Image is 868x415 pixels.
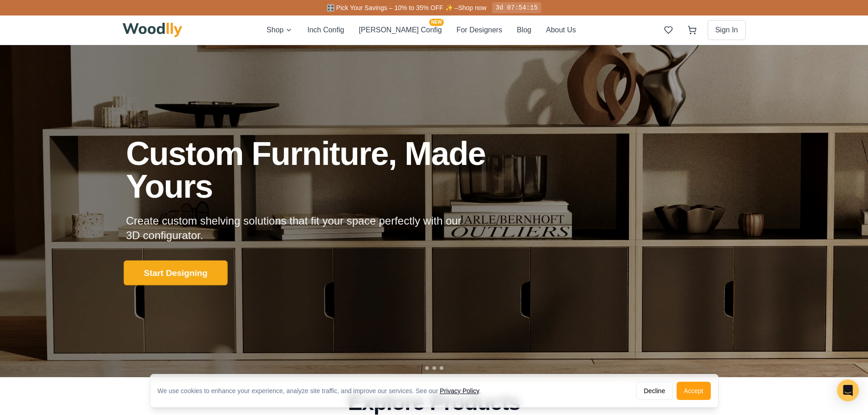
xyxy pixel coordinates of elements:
h1: Custom Furniture, Made Yours [126,137,534,203]
button: Accept [677,382,711,400]
button: Decline [636,382,673,400]
div: 3d 07:54:15 [492,2,541,13]
a: Shop now [458,4,486,11]
button: Blog [517,24,531,36]
button: Start Designing [123,261,227,286]
button: [PERSON_NAME] ConfigNEW [359,24,442,36]
span: 🎛️ Pick Your Savings – 10% to 35% OFF ✨ – [327,4,458,11]
button: Inch Config [307,24,344,36]
span: NEW [429,19,443,26]
a: Privacy Policy [440,387,479,395]
button: About Us [546,24,576,36]
p: Create custom shelving solutions that fit your space perfectly with our 3D configurator. [126,214,476,243]
button: Sign In [708,20,746,40]
div: We use cookies to enhance your experience, analyze site traffic, and improve our services. See our . [158,386,488,395]
div: Open Intercom Messenger [837,379,859,401]
button: For Designers [457,24,502,36]
img: Woodlly [123,23,183,37]
button: Shop [267,24,293,36]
